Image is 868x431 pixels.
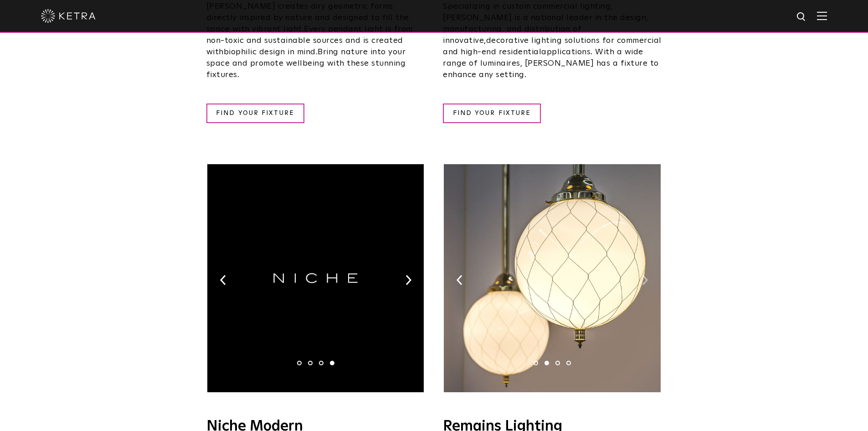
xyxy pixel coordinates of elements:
span: applications. With a wide range of luminaires, [PERSON_NAME] has a fixture to enhance any setting. [443,48,659,79]
img: arrow-left-black.svg [457,275,462,285]
a: FIND YOUR FIXTURE [443,104,541,123]
img: arrow-right-black.svg [406,275,411,285]
p: biophilic design in mind. [206,1,425,81]
span: [PERSON_NAME] creates airy geometric forms directly inspired by nature and designed to fill the s... [206,2,409,33]
span: Bring nature into your space and promote wellbeing with these stunning fixtures. [206,48,406,79]
img: search icon [796,11,807,23]
span: is a national leader in the design, manufacturing, and distribution of innovative, [443,14,648,45]
span: Every pendant light is from non-toxic and sustainable sources and is created with [206,25,413,56]
img: Niche-Logo-On_Black-1400.jpg [207,164,424,392]
span: decorative lighting solutions for commercial and high-end residential [443,36,662,56]
img: Hamburger%20Nav.svg [817,11,827,20]
img: sorensonketrareadyremainslightingco%5B63%5D.jpg [444,164,660,392]
img: arrow-right-black.svg [642,275,648,285]
img: ketra-logo-2019-white [41,9,96,23]
img: arrow-left-black.svg [220,275,226,285]
a: FIND YOUR FIXTURE [206,104,304,123]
